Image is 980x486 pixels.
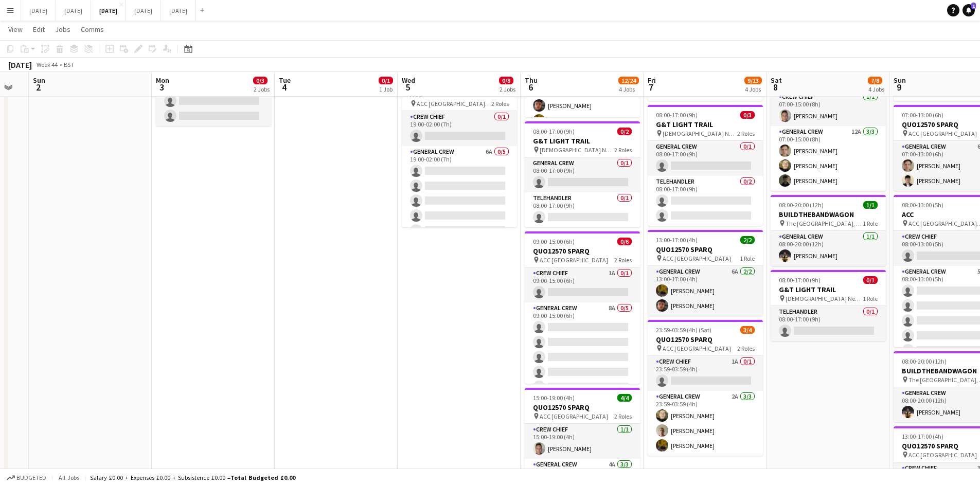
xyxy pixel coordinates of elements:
app-card-role: TELEHANDLER0/108:00-17:00 (9h) [525,192,640,227]
span: [DEMOGRAPHIC_DATA] Newsam, [DEMOGRAPHIC_DATA][GEOGRAPHIC_DATA], [GEOGRAPHIC_DATA] [663,130,737,137]
app-card-role: General Crew8A0/509:00-15:00 (6h) [525,302,640,397]
span: 2 Roles [737,130,755,137]
span: 08:00-17:00 (9h) [656,111,698,119]
span: All jobs [57,474,81,481]
span: Sun [894,76,906,85]
span: [DEMOGRAPHIC_DATA] Newsam, [DEMOGRAPHIC_DATA][GEOGRAPHIC_DATA], [GEOGRAPHIC_DATA] [786,295,863,302]
a: Jobs [51,23,75,36]
button: [DATE] [21,1,56,21]
span: 13:00-17:00 (4h) [656,236,698,244]
span: Budgeted [16,474,46,481]
span: 2 [31,81,45,93]
app-card-role: General Crew0/108:00-17:00 (9h) [525,157,640,192]
app-job-card: 13:00-17:00 (4h)2/2QUO12570 SPARQ ACC [GEOGRAPHIC_DATA]1 RoleGeneral Crew6A2/213:00-17:00 (4h)[PE... [648,230,763,316]
div: 2 Jobs [254,85,270,93]
app-card-role: General Crew1/108:00-20:00 (12h)[PERSON_NAME] [771,231,886,266]
span: Comms [81,25,104,34]
app-card-role: General Crew9A0/212:00-16:00 (4h) [156,76,271,126]
app-job-card: 08:00-17:00 (9h)0/1G&T LIGHT TRAIL [DEMOGRAPHIC_DATA] Newsam, [DEMOGRAPHIC_DATA][GEOGRAPHIC_DATA]... [771,270,886,341]
app-card-role: TELEHANDLER0/208:00-17:00 (9h) [648,176,763,226]
span: 2/2 [740,236,755,244]
span: Mon [156,76,169,85]
app-job-card: 08:00-20:00 (12h)1/1BUILDTHEBANDWAGON The [GEOGRAPHIC_DATA], [PERSON_NAME][STREET_ADDRESS]1 RoleG... [771,195,886,266]
span: Thu [525,76,538,85]
h3: BUILDTHEBANDWAGON [771,210,886,219]
h3: QUO12570 SPARQ [648,335,763,344]
button: [DATE] [56,1,91,21]
div: 2 Jobs [500,85,515,93]
span: 3/4 [740,326,755,334]
span: 0/8 [499,77,513,84]
app-card-role: General Crew0/108:00-17:00 (9h) [648,141,763,176]
span: 1 Role [863,220,878,227]
app-card-role: Crew Chief1A0/123:59-03:59 (4h) [648,356,763,391]
h3: QUO12570 SPARQ [525,403,640,412]
span: 0/3 [253,77,268,84]
span: Jobs [55,25,70,34]
span: Tue [279,76,291,85]
span: 23:59-03:59 (4h) (Sat) [656,326,711,334]
span: ACC [GEOGRAPHIC_DATA] [663,255,731,262]
span: 13:00-17:00 (4h) [902,433,943,440]
span: 0/2 [617,128,632,135]
span: Total Budgeted £0.00 [230,474,295,481]
span: 7 [646,81,656,93]
a: Comms [77,23,108,36]
span: 0/6 [617,238,632,245]
button: [DATE] [161,1,196,21]
span: 1 Role [863,295,878,302]
button: [DATE] [91,1,126,21]
span: ACC [GEOGRAPHIC_DATA] [540,412,608,420]
span: Sat [771,76,782,85]
span: 6 [523,81,538,93]
span: 15:00-19:00 (4h) [533,394,575,402]
app-card-role: Crew Chief1/115:00-19:00 (4h)[PERSON_NAME] [525,424,640,459]
app-card-role: Crew Chief0/119:00-02:00 (7h) [402,111,517,146]
button: Budgeted [5,472,48,483]
h3: G&T LIGHT TRAIL [525,136,640,146]
span: Edit [33,25,45,34]
div: 4 Jobs [619,85,638,93]
span: [DEMOGRAPHIC_DATA] Newsam, [DEMOGRAPHIC_DATA][GEOGRAPHIC_DATA], [GEOGRAPHIC_DATA] [540,146,614,154]
button: [DATE] [126,1,161,21]
app-job-card: 08:00-17:00 (9h)0/2G&T LIGHT TRAIL [DEMOGRAPHIC_DATA] Newsam, [DEMOGRAPHIC_DATA][GEOGRAPHIC_DATA]... [525,121,640,227]
span: 1 Role [740,255,755,262]
span: Sun [33,76,45,85]
app-card-role: Crew Chief1/107:00-15:00 (8h)[PERSON_NAME] [771,91,886,126]
span: 2 Roles [737,345,755,352]
div: 4 Jobs [868,85,884,93]
span: ACC [GEOGRAPHIC_DATA] [908,130,977,137]
app-job-card: 07:00-15:00 (8h)4/4QUO12570 SPARQ ACC [GEOGRAPHIC_DATA]2 RolesCrew Chief1/107:00-15:00 (8h)[PERSO... [771,55,886,191]
span: 07:00-13:00 (6h) [902,111,943,119]
app-job-card: 19:00-02:00 (7h) (Thu)0/6ACC ACC [GEOGRAPHIC_DATA], [GEOGRAPHIC_DATA], [GEOGRAPHIC_DATA], [GEOGRA... [402,75,517,227]
span: 1 [971,3,976,9]
div: 09:00-15:00 (6h)0/6QUO12570 SPARQ ACC [GEOGRAPHIC_DATA]2 RolesCrew Chief1A0/109:00-15:00 (6h) Gen... [525,231,640,384]
span: 2 Roles [614,412,632,420]
app-card-role: Crew Chief1A0/109:00-15:00 (6h) [525,267,640,302]
h3: G&T LIGHT TRAIL [648,120,763,129]
app-job-card: 23:59-03:59 (4h) (Sat)3/4QUO12570 SPARQ ACC [GEOGRAPHIC_DATA]2 RolesCrew Chief1A0/123:59-03:59 (4... [648,320,763,456]
span: 08:00-17:00 (9h) [533,128,575,135]
span: ACC [GEOGRAPHIC_DATA] [663,345,731,352]
div: BST [64,61,74,68]
div: 4 Jobs [745,85,761,93]
app-card-role: General Crew6A2/213:00-17:00 (4h)[PERSON_NAME][PERSON_NAME] [648,266,763,316]
app-card-role: TELEHANDLER0/108:00-17:00 (9h) [771,306,886,341]
span: 5 [400,81,415,93]
a: 1 [963,4,975,16]
span: 08:00-17:00 (9h) [779,276,821,284]
span: The [GEOGRAPHIC_DATA], [PERSON_NAME][STREET_ADDRESS] [786,220,863,227]
span: 4 [277,81,291,93]
span: 9 [892,81,906,93]
span: ACC [GEOGRAPHIC_DATA] [908,451,977,459]
span: ACC [GEOGRAPHIC_DATA] [540,256,608,264]
span: 0/1 [379,77,393,84]
span: 8 [769,81,782,93]
h3: QUO12570 SPARQ [648,245,763,254]
app-job-card: 08:00-17:00 (9h)0/3G&T LIGHT TRAIL [DEMOGRAPHIC_DATA] Newsam, [DEMOGRAPHIC_DATA][GEOGRAPHIC_DATA]... [648,105,763,226]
